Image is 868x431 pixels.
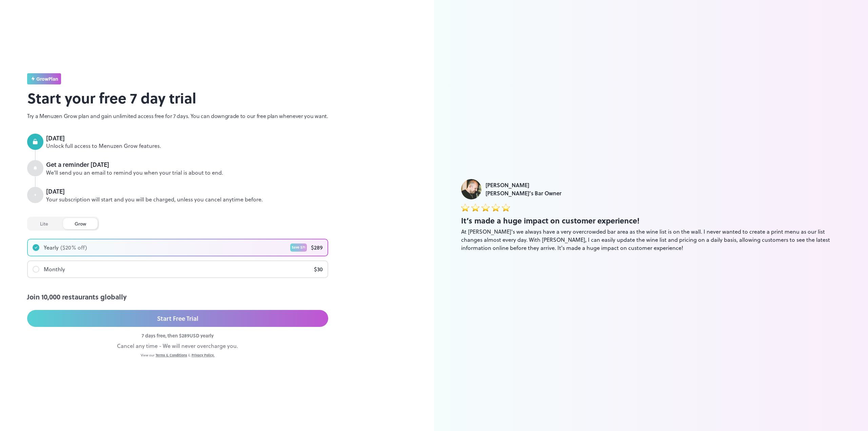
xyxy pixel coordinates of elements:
[46,160,328,169] div: Get a reminder [DATE]
[481,203,490,212] img: star
[60,243,87,252] div: ($ 20 % off)
[314,265,323,273] div: $ 30
[192,353,215,357] a: Privacy Policy.
[27,353,328,358] div: View our &
[28,218,60,229] div: lite
[46,134,328,142] div: [DATE]
[486,181,561,189] div: [PERSON_NAME]
[46,142,328,150] div: Unlock full access to Menuzen Grow features.
[471,203,479,212] img: star
[486,189,561,197] div: [PERSON_NAME]’s Bar Owner
[46,169,328,177] div: We’ll send you an email to remind you when your trial is about to end.
[290,243,307,252] div: Save $ 71
[461,215,841,226] div: It’s made a huge impact on customer experience!
[27,332,328,339] div: 7 days free, then $ 289 USD yearly
[44,243,59,252] div: Yearly
[27,87,328,109] h2: Start your free 7 day trial
[27,112,328,120] p: Try a Menuzen Grow plan and gain unlimited access free for 7 days. You can downgrade to our free ...
[27,292,328,302] div: Join 10,000 restaurants globally
[27,310,328,327] button: Start Free Trial
[461,203,469,212] img: star
[492,203,500,212] img: star
[36,75,58,82] span: grow Plan
[46,187,328,196] div: [DATE]
[156,353,187,357] a: Terms & Conditions
[44,265,65,273] div: Monthly
[63,218,98,229] div: grow
[502,203,510,212] img: star
[27,342,328,350] div: Cancel any time - We will never overcharge you.
[157,313,198,324] div: Start Free Trial
[311,243,323,252] div: $ 289
[46,196,328,203] div: Your subscription will start and you will be charged, unless you cancel anytime before.
[461,179,481,199] img: Luke Foyle
[461,228,841,252] div: At [PERSON_NAME]'s we always have a very overcrowded bar area as the wine list is on the wall. I ...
